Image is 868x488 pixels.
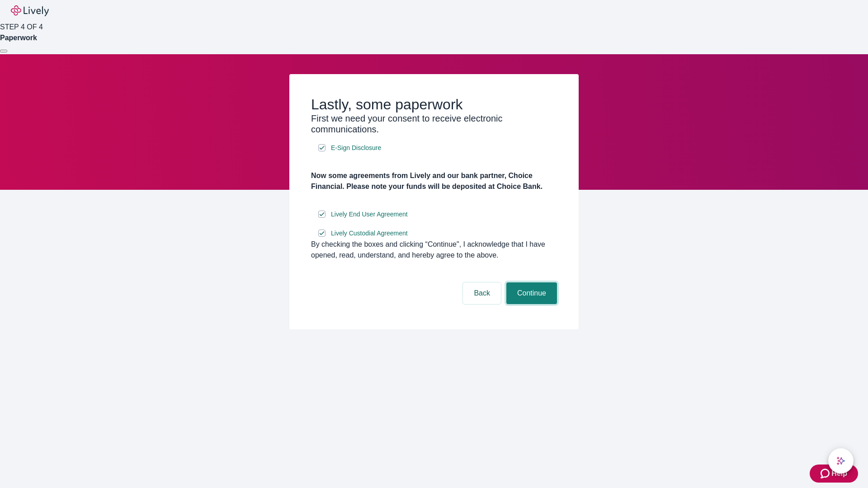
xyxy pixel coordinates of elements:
[311,170,557,192] h4: Now some agreements from Lively and our bank partner, Choice Financial. Please note your funds wi...
[810,465,858,483] button: Zendesk support iconHelp
[821,468,831,479] svg: Zendesk support icon
[311,96,557,113] h2: Lastly, some paperwork
[331,143,381,153] span: E-Sign Disclosure
[828,448,854,474] button: chat
[11,5,49,16] img: Lively
[329,142,383,154] a: e-sign disclosure document
[329,209,410,220] a: e-sign disclosure document
[506,282,557,304] button: Continue
[311,113,557,135] h3: First we need your consent to receive electronic communications.
[329,228,410,239] a: e-sign disclosure document
[463,282,501,304] button: Back
[831,468,847,479] span: Help
[331,229,408,238] span: Lively Custodial Agreement
[311,239,557,261] div: By checking the boxes and clicking “Continue", I acknowledge that I have opened, read, understand...
[836,456,845,465] svg: Lively AI Assistant
[331,210,408,219] span: Lively End User Agreement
